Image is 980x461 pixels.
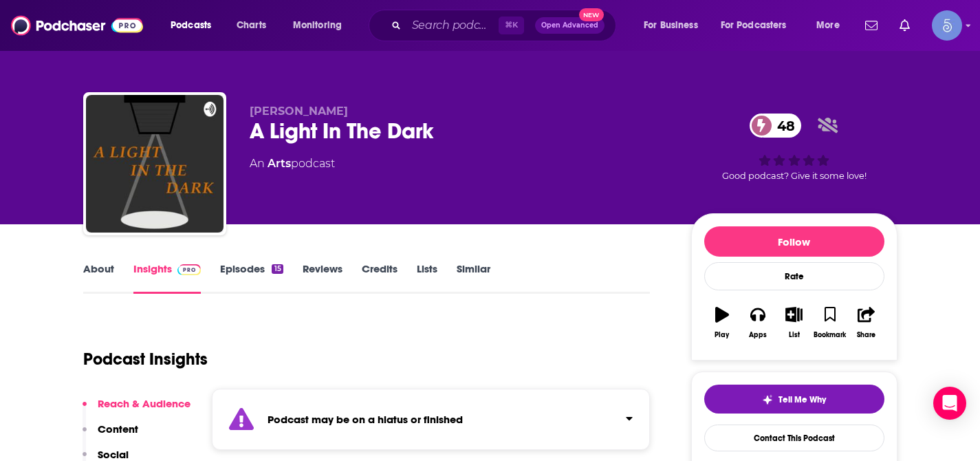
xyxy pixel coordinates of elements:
[721,16,787,35] span: For Podcasters
[382,10,629,41] div: Search podcasts, credits, & more...
[814,331,846,339] div: Bookmark
[228,14,274,36] a: Charts
[161,14,229,36] button: open menu
[816,16,840,35] span: More
[704,298,740,347] button: Play
[98,397,190,410] p: Reach & Audience
[704,425,884,451] a: Contact This Podcast
[722,171,867,181] span: Good podcast? Give it some love!
[303,262,342,294] a: Reviews
[778,394,826,405] span: Tell Me Why
[417,262,437,294] a: Lists
[272,264,283,274] div: 15
[250,156,335,172] div: An podcast
[237,16,266,35] span: Charts
[789,331,800,339] div: List
[691,105,897,190] div: 48Good podcast? Give it some love!
[268,413,463,426] strong: Podcast may be on a hiatus or finished
[220,262,283,294] a: Episodes15
[11,12,143,39] img: Podchaser - Follow, Share and Rate Podcasts
[171,16,211,35] span: Podcasts
[812,298,848,347] button: Bookmark
[86,95,224,233] img: A Light In The Dark
[848,298,884,347] button: Share
[932,10,962,41] img: User Profile
[715,331,729,339] div: Play
[579,8,604,21] span: New
[807,14,857,36] button: open menu
[83,422,138,448] button: Content
[749,331,767,339] div: Apps
[933,387,966,420] div: Open Intercom Messenger
[704,385,884,414] button: tell me why sparkleTell Me Why
[499,17,524,34] span: ⌘ K
[362,262,398,294] a: Credits
[860,14,883,37] a: Show notifications dropdown
[712,14,807,36] button: open menu
[932,10,962,41] span: Logged in as Spiral5-G1
[763,114,802,138] span: 48
[750,114,802,138] a: 48
[535,17,605,34] button: Open AdvancedNew
[406,14,499,36] input: Search podcasts, credits, & more...
[133,262,202,294] a: InsightsPodchaser Pro
[293,16,342,35] span: Monitoring
[740,298,776,347] button: Apps
[762,394,773,405] img: tell me why sparkle
[83,349,208,369] h1: Podcast Insights
[98,448,129,461] p: Social
[283,14,360,36] button: open menu
[644,16,698,35] span: For Business
[212,389,651,450] section: Click to expand status details
[177,264,202,275] img: Podchaser Pro
[857,331,875,339] div: Share
[932,10,962,41] button: Show profile menu
[83,397,190,422] button: Reach & Audience
[268,157,291,170] a: Arts
[704,262,884,290] div: Rate
[894,14,915,37] a: Show notifications dropdown
[776,298,812,347] button: List
[457,262,490,294] a: Similar
[634,14,715,36] button: open menu
[541,22,598,29] span: Open Advanced
[704,226,884,257] button: Follow
[83,262,114,294] a: About
[250,105,348,118] span: [PERSON_NAME]
[98,422,138,436] p: Content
